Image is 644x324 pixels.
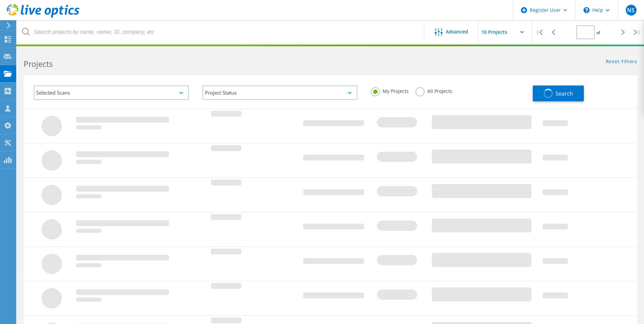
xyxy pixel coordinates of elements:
b: Projects [24,58,53,69]
div: | [630,20,644,44]
a: Reset Filters [606,59,637,65]
span: Search [555,90,573,97]
input: Search projects by name, owner, ID, company, etc [17,20,425,44]
div: Project Status [202,85,358,100]
button: Search [533,85,584,101]
span: Advanced [446,29,468,34]
span: of [596,30,600,35]
a: Live Optics Dashboard [7,14,79,19]
div: | [532,20,546,44]
div: Selected Scans [34,85,189,100]
span: NS [627,7,635,13]
label: All Projects [415,87,452,94]
svg: \n [583,7,590,13]
label: My Projects [371,87,409,94]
